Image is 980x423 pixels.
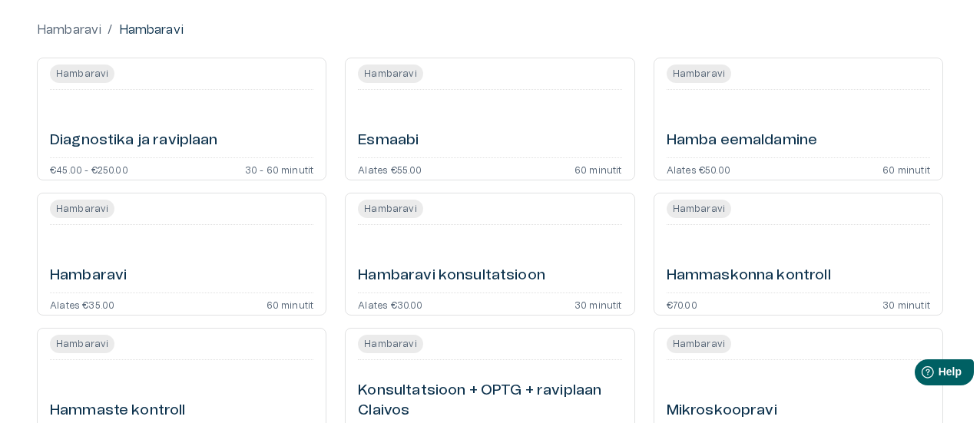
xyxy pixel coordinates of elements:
span: Hambaravi [50,337,114,351]
h6: Hammaskonna kontroll [667,266,831,286]
p: Alates €35.00 [50,299,114,309]
p: Hambaravi [119,21,184,39]
h6: Hammaste kontroll [50,401,186,421]
a: Open service booking details [37,193,326,316]
span: Hambaravi [50,202,114,216]
p: €70.00 [667,299,697,309]
h6: Hamba eemaldamine [667,131,818,151]
p: Alates €30.00 [358,299,422,309]
a: Hambaravi [37,21,101,39]
h6: Esmaabi [358,131,419,151]
span: Hambaravi [358,337,422,351]
a: Open service booking details [654,193,943,316]
span: Hambaravi [667,67,731,81]
h6: Hambaravi [50,266,127,286]
p: 30 - 60 minutit [245,164,314,173]
p: 30 minutit [882,299,930,309]
h6: Mikroskoopravi [667,401,777,421]
span: Hambaravi [50,67,114,81]
iframe: Help widget launcher [860,353,980,396]
span: Hambaravi [667,202,731,216]
p: 60 minutit [574,164,622,173]
a: Open service booking details [345,193,634,316]
span: Hambaravi [358,202,422,216]
h6: Hambaravi konsultatsioon [358,266,545,286]
p: Alates €55.00 [358,164,422,173]
h6: Konsultatsioon + OPTG + raviplaan Claivos [358,381,621,421]
span: Hambaravi [358,67,422,81]
p: 60 minutit [267,299,314,309]
p: / [108,21,112,39]
p: Alates €50.00 [667,164,730,173]
p: 30 minutit [574,299,622,309]
a: Open service booking details [654,58,943,180]
p: €45.00 - €250.00 [50,164,128,173]
p: 60 minutit [882,164,930,173]
span: Hambaravi [667,337,731,351]
a: Open service booking details [345,58,634,180]
a: Open service booking details [37,58,326,180]
h6: Diagnostika ja raviplaan [50,131,218,151]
